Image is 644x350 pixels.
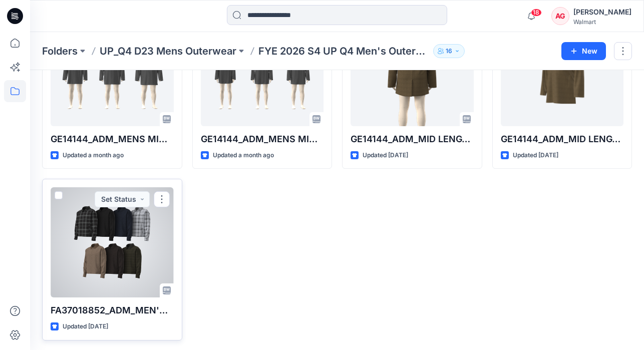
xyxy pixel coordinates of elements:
p: FA37018852_ADM_MEN'S WOOL SHAKET [51,303,174,317]
a: FA37018852_ADM_MEN'S WOOL SHAKET [51,187,174,297]
div: AG [551,7,569,25]
div: [PERSON_NAME] [573,6,631,18]
p: GE14144_ADM_MENS MID LENGTH TOP COAT_S-L [201,132,324,146]
p: Updated a month ago [63,150,124,161]
p: 16 [446,46,452,57]
p: Updated a month ago [213,150,274,161]
p: Updated [DATE] [513,150,558,161]
p: Updated [DATE] [63,321,108,332]
button: New [561,42,606,60]
a: GE14144_ADM_MID LENGTH TOP COAT 2XXL [501,16,624,126]
a: GE14144_ADM_MENS MID LENGTH TOP COAT_S-L [201,16,324,126]
p: Updated [DATE] [363,150,408,161]
button: 16 [433,44,465,58]
a: GE14144_ADM_MID LENGTH TOP COAT 2XXL [351,16,474,126]
p: GE14144_ADM_MID LENGTH TOP COAT 2XXL [501,132,624,146]
p: GE14144_ADM_MID LENGTH TOP COAT 2XXL [351,132,474,146]
p: FYE 2026 S4 UP Q4 Men's Outerwear [258,44,429,58]
div: Walmart [573,18,631,26]
p: GE14144_ADM_MENS MID LENGTH TOP COAT_XL-3XL [51,132,174,146]
a: UP_Q4 D23 Mens Outerwear [100,44,236,58]
span: 18 [531,9,542,17]
a: Folders [42,44,78,58]
a: GE14144_ADM_MENS MID LENGTH TOP COAT_XL-3XL [51,16,174,126]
